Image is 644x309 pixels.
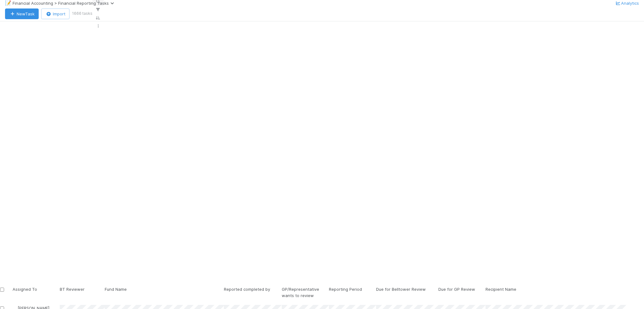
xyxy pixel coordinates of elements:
span: BT Reviewer [60,287,85,292]
span: Fund Name [105,287,127,292]
span: Reporting Period [329,287,362,292]
span: 📝 [5,0,11,6]
span: Financial Accounting > Financial Reporting Tasks [13,1,116,6]
span: Reported completed by [224,287,270,292]
span: Due for Belltower Review [376,287,426,292]
small: 1666 tasks [72,11,92,16]
span: Due for GP Review [438,287,475,292]
span: Assigned To [13,287,37,292]
button: NewTask [5,8,39,19]
span: Recipient Name [486,287,516,292]
span: GP/Representative wants to review [282,287,319,298]
button: Import [41,8,69,19]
